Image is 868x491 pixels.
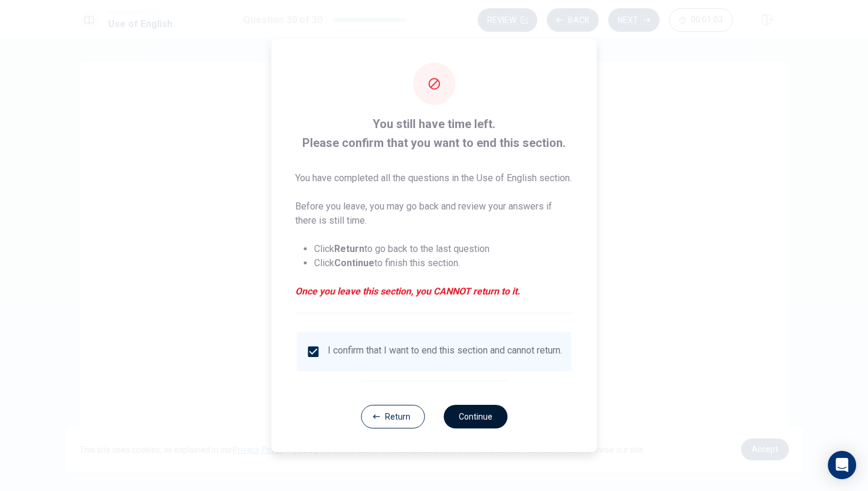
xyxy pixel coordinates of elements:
p: You have completed all the questions in the Use of English section. [295,171,573,185]
li: Click to finish this section. [314,256,573,270]
li: Click to go back to the last question [314,242,573,256]
div: Open Intercom Messenger [828,451,856,479]
p: Before you leave, you may go back and review your answers if there is still time. [295,199,573,228]
button: Continue [443,405,507,428]
button: Return [361,405,425,428]
strong: Continue [334,257,374,269]
span: You still have time left. Please confirm that you want to end this section. [295,114,573,152]
div: I confirm that I want to end this section and cannot return. [328,345,562,359]
em: Once you leave this section, you CANNOT return to it. [295,284,573,299]
strong: Return [334,243,364,254]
